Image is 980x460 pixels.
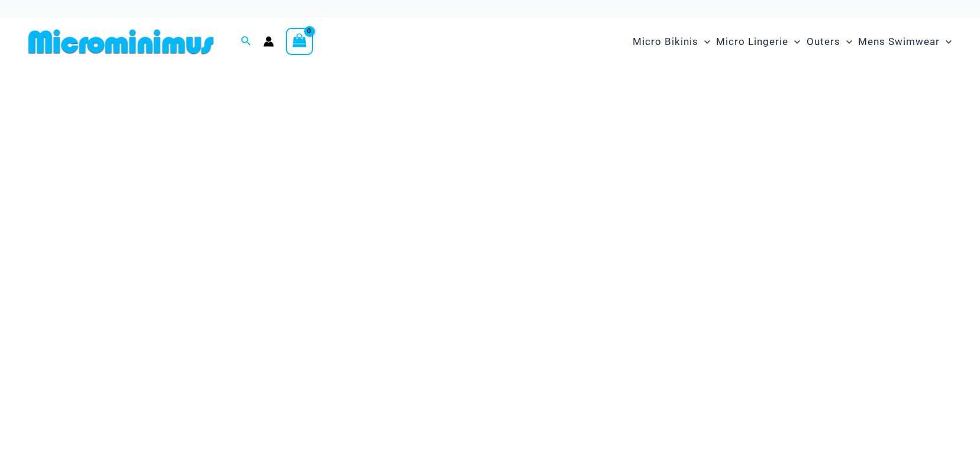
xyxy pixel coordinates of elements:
img: MM SHOP LOGO FLAT [24,28,218,55]
a: View Shopping Cart, empty [286,28,313,55]
span: Menu Toggle [698,27,710,57]
a: OutersMenu ToggleMenu Toggle [804,24,855,60]
a: Search icon link [241,34,252,49]
span: Menu Toggle [788,27,800,57]
a: Micro BikinisMenu ToggleMenu Toggle [630,24,713,60]
nav: Site Navigation [628,22,956,62]
span: Menu Toggle [840,27,852,57]
span: Menu Toggle [940,27,952,57]
a: Mens SwimwearMenu ToggleMenu Toggle [855,24,955,60]
span: Outers [807,27,840,57]
a: Account icon link [263,36,274,47]
span: Micro Bikinis [633,27,698,57]
a: Micro LingerieMenu ToggleMenu Toggle [713,24,803,60]
span: Mens Swimwear [858,27,940,57]
span: Micro Lingerie [716,27,788,57]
